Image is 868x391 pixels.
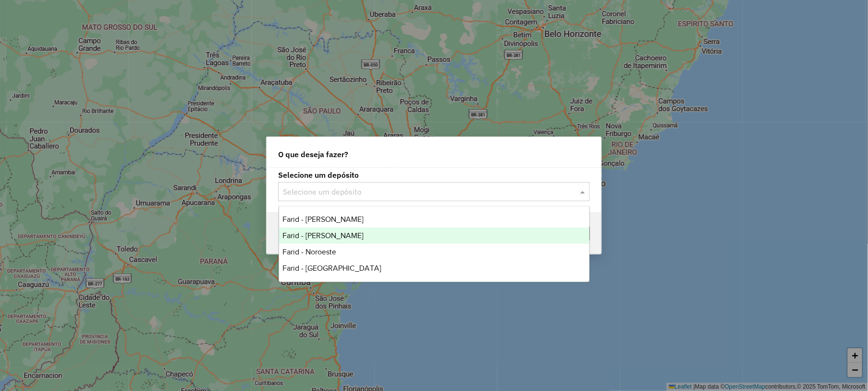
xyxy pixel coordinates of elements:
span: O que deseja fazer? [278,149,348,160]
span: Farid - [PERSON_NAME] [283,215,364,223]
ng-dropdown-panel: Options list [279,206,590,282]
label: Selecione um depósito [278,169,590,181]
span: Farid - [GEOGRAPHIC_DATA] [283,264,382,272]
span: Farid - Noroeste [283,248,337,256]
span: Farid - [PERSON_NAME] [283,231,364,240]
